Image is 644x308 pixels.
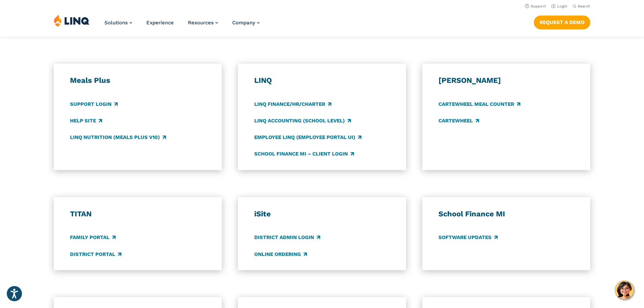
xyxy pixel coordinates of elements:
[573,4,590,9] button: Open Search Bar
[232,20,260,26] a: Company
[70,209,206,219] h3: TITAN
[578,4,590,8] span: Search
[54,14,90,27] img: LINQ | K‑12 Software
[104,20,132,26] a: Solutions
[70,117,102,124] a: Help Site
[188,20,214,26] span: Resources
[254,150,354,158] a: School Finance MI – Client Login
[254,134,361,141] a: Employee LINQ (Employee Portal UI)
[438,117,479,124] a: CARTEWHEEL
[438,234,498,241] a: Software Updates
[188,20,218,26] a: Resources
[70,234,116,241] a: Family Portal
[104,20,128,26] span: Solutions
[615,281,634,300] button: Hello, have a question? Let’s chat.
[254,251,307,258] a: Online Ordering
[254,234,320,241] a: District Admin Login
[438,100,520,108] a: CARTEWHEEL Meal Counter
[254,209,390,219] h3: iSite
[254,76,390,85] h3: LINQ
[104,14,260,37] nav: Primary Navigation
[232,20,255,26] span: Company
[534,14,590,29] nav: Button Navigation
[438,209,574,219] h3: School Finance MI
[438,76,574,85] h3: [PERSON_NAME]
[70,100,118,108] a: Support Login
[70,76,206,85] h3: Meals Plus
[534,16,590,29] a: Request a Demo
[146,20,174,26] a: Experience
[254,117,351,124] a: LINQ Accounting (school level)
[70,134,166,141] a: LINQ Nutrition (Meals Plus v10)
[254,100,331,108] a: LINQ Finance/HR/Charter
[525,4,546,8] a: Support
[551,4,567,8] a: Login
[70,251,121,258] a: District Portal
